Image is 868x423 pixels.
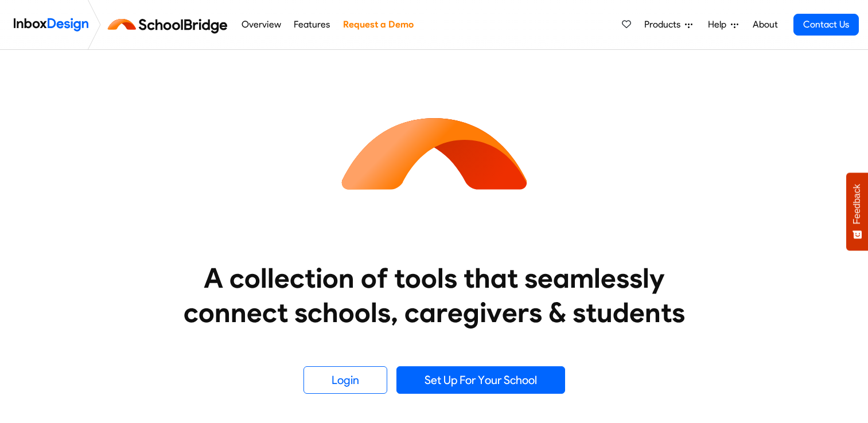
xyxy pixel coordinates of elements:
img: schoolbridge logo [106,11,235,38]
a: About [749,13,781,36]
heading: A collection of tools that seamlessly connect schools, caregivers & students [162,261,707,330]
span: Feedback [852,184,862,224]
a: Login [303,366,387,394]
a: Contact Us [793,14,859,36]
span: Products [644,18,685,32]
a: Set Up For Your School [396,366,565,394]
a: Products [640,13,697,36]
img: icon_schoolbridge.svg [331,50,538,256]
a: Request a Demo [340,13,417,36]
a: Help [703,13,743,36]
a: Overview [238,13,284,36]
a: Features [291,13,333,36]
span: Help [708,18,731,32]
button: Feedback - Show survey [846,173,868,250]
